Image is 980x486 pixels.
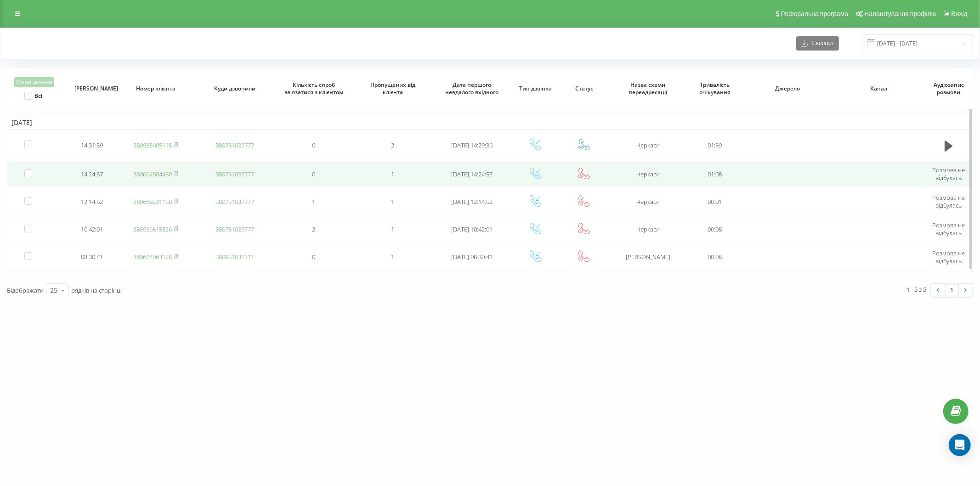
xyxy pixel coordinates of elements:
td: Черкаси [608,189,687,215]
span: 1 [391,198,394,206]
td: 08:30:41 [68,244,116,270]
span: Куди дзвонили [204,85,266,92]
td: 00:08 [687,244,742,270]
td: [PERSON_NAME] [608,244,687,270]
td: 14:24:57 [68,161,116,187]
span: 2 [312,225,315,233]
td: Черкаси [608,216,687,242]
span: Джерело [751,85,825,92]
span: [DATE] 14:24:57 [451,170,493,178]
span: Налаштування профілю [864,10,936,17]
span: Тип дзвінка [518,85,553,92]
span: Дата першого невдалого вхідного [440,81,503,96]
span: 1 [391,225,394,233]
span: 0 [312,253,315,261]
a: 380933605115 [133,141,172,149]
span: Експорт [808,40,834,47]
span: Номер клієнта [125,85,187,92]
span: Розмова не відбулась [932,166,965,182]
span: Назва схеми переадресації [617,81,680,96]
a: 380674063128 [133,253,172,261]
span: 1 [312,198,315,206]
td: 00:05 [687,216,742,242]
a: 1 [945,284,959,297]
span: Розмова не відбулась [932,193,965,209]
div: 1 - 5 з 5 [907,285,927,294]
span: Відображати [7,286,44,294]
a: 380664504450 [133,170,172,178]
span: Розмова не відбулась [932,249,965,265]
a: 380751037777 [215,141,254,149]
td: Черкаси [608,161,687,187]
td: Черкаси [608,132,687,159]
a: 380951031111 [215,253,254,261]
td: 14:31:39 [68,132,116,159]
td: 01:08 [687,161,742,187]
div: Open Intercom Messenger [949,434,971,456]
span: 2 [391,141,394,149]
span: Статус [566,85,602,92]
label: Всі [24,92,42,100]
span: 1 [391,170,394,178]
span: Розмова не відбулась [932,221,965,237]
td: 01:59 [687,132,742,159]
span: 0 [312,170,315,178]
td: 12:14:52 [68,189,116,215]
a: 380751037777 [215,198,254,206]
td: 00:01 [687,189,742,215]
span: Реферальна програма [781,10,849,17]
span: Тривалість очікування [694,81,735,96]
span: [DATE] 12:14:52 [451,198,493,206]
span: 0 [312,141,315,149]
td: 10:42:01 [68,216,116,242]
a: 380669221150 [133,198,172,206]
span: 1 [391,253,394,261]
span: Аудіозапис розмови [931,81,966,96]
span: Пропущених від клієнта [361,81,424,96]
span: [DATE] 10:42:01 [451,225,493,233]
span: Кількість спроб зв'язатися з клієнтом [283,81,346,96]
a: 380936515826 [133,225,172,233]
span: [DATE] 08:30:41 [451,253,493,261]
button: Експорт [796,36,839,51]
span: Вихід [952,10,968,17]
span: [PERSON_NAME] [74,85,110,92]
td: [DATE] [7,116,973,130]
span: [DATE] 14:29:36 [451,141,493,149]
span: Канал [842,85,916,92]
div: 25 [50,286,57,295]
a: 380751037777 [215,225,254,233]
span: рядків на сторінці [71,286,122,294]
a: 380751037777 [215,170,254,178]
